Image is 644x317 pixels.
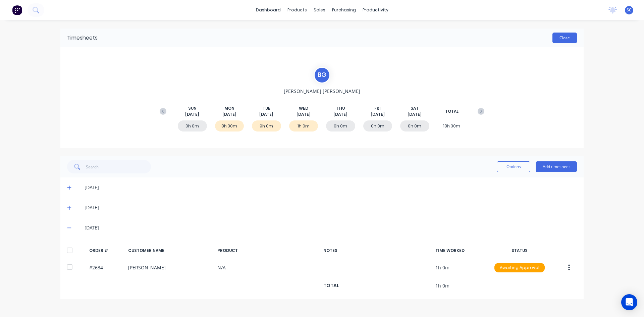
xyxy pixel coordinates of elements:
span: [DATE] [185,111,199,117]
div: Timesheets [67,34,98,42]
span: SUN [188,105,197,111]
div: ORDER # [89,248,123,254]
span: TUE [263,105,270,111]
div: CUSTOMER NAME [128,248,212,254]
div: 0h 0m [363,120,392,131]
div: productivity [359,5,392,15]
span: SC [627,7,632,13]
button: Add timesheet [536,161,577,172]
div: NOTES [323,248,430,254]
button: Options [497,161,530,172]
div: TIME WORKED [435,248,486,254]
div: purchasing [329,5,359,15]
div: B G [314,67,330,84]
button: Close [552,33,577,43]
span: MON [224,105,234,111]
span: [DATE] [371,111,385,117]
div: [DATE] [85,204,577,211]
span: SAT [411,105,419,111]
div: sales [310,5,329,15]
span: THU [336,105,345,111]
span: [DATE] [333,111,347,117]
div: 0h 0m [400,120,429,131]
div: 0h 0m [326,120,355,131]
div: 0h 0m [178,120,207,131]
div: 8h 30m [215,120,244,131]
div: 1h 0m [289,120,318,131]
button: Awaiting Approval [494,263,545,273]
div: products [284,5,310,15]
div: Open Intercom Messenger [621,294,637,310]
span: [DATE] [297,111,311,117]
div: PRODUCT [217,248,318,254]
span: FRI [374,105,381,111]
div: Awaiting Approval [494,263,545,272]
a: dashboard [253,5,284,15]
div: 9h 0m [252,120,281,131]
span: [DATE] [408,111,422,117]
span: [DATE] [222,111,236,117]
img: Factory [12,5,22,15]
div: STATUS [491,248,548,254]
div: [DATE] [85,184,577,191]
div: 18h 30m [437,120,467,131]
span: [PERSON_NAME] [PERSON_NAME] [284,88,360,95]
span: WED [299,105,308,111]
div: [DATE] [85,224,577,231]
input: Search... [86,160,151,173]
span: TOTAL [445,108,459,114]
span: [DATE] [259,111,273,117]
